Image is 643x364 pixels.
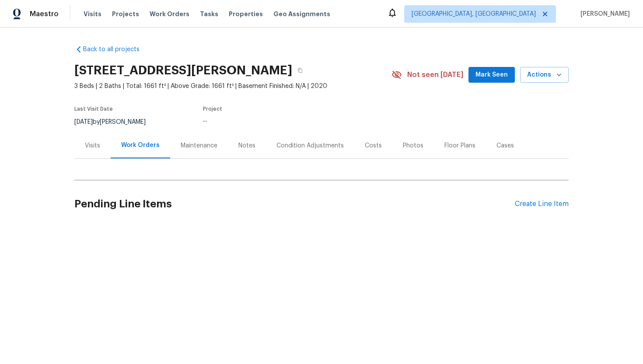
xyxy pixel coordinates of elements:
[203,106,222,112] span: Project
[444,141,475,150] div: Floor Plans
[403,141,423,150] div: Photos
[496,141,514,150] div: Cases
[229,10,263,18] span: Properties
[520,67,569,83] button: Actions
[30,10,59,18] span: Maestro
[273,10,330,18] span: Geo Assignments
[203,117,371,123] div: ...
[150,10,189,18] span: Work Orders
[407,70,463,79] span: Not seen [DATE]
[292,63,308,78] button: Copy Address
[74,117,156,127] div: by [PERSON_NAME]
[74,82,391,91] span: 3 Beds | 2 Baths | Total: 1661 ft² | Above Grade: 1661 ft² | Basement Finished: N/A | 2020
[412,10,536,18] span: [GEOGRAPHIC_DATA], [GEOGRAPHIC_DATA]
[85,141,100,150] div: Visits
[112,10,139,18] span: Projects
[200,11,218,17] span: Tasks
[527,70,562,80] span: Actions
[276,141,344,150] div: Condition Adjustments
[238,141,255,150] div: Notes
[475,70,508,80] span: Mark Seen
[121,141,160,150] div: Work Orders
[577,10,630,18] span: [PERSON_NAME]
[515,200,569,208] div: Create Line Item
[181,141,217,150] div: Maintenance
[365,141,382,150] div: Costs
[74,119,93,125] span: [DATE]
[74,184,515,224] h2: Pending Line Items
[468,67,515,83] button: Mark Seen
[84,10,101,18] span: Visits
[74,45,158,54] a: Back to all projects
[74,66,292,75] h2: [STREET_ADDRESS][PERSON_NAME]
[74,106,113,112] span: Last Visit Date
